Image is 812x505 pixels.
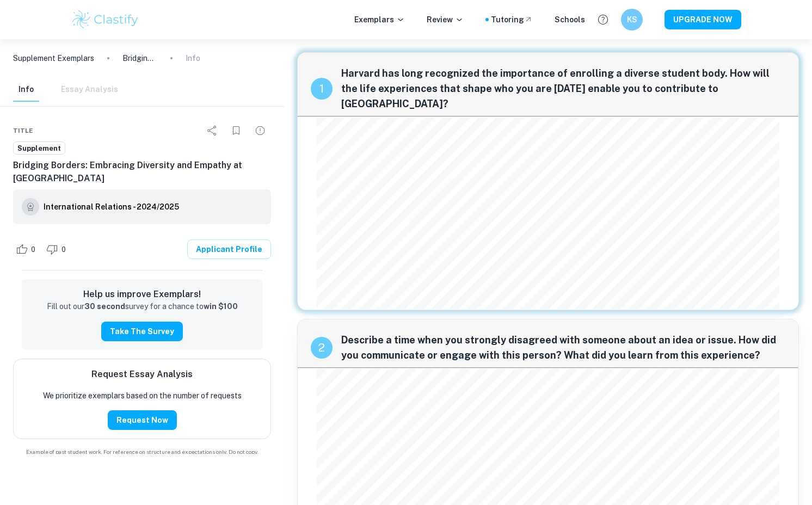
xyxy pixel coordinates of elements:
div: recipe [311,78,333,100]
p: Bridging Borders: Embracing Diversity and Empathy at [GEOGRAPHIC_DATA] [122,52,157,64]
h6: KS [626,14,638,26]
a: Tutoring [491,14,533,26]
button: KS [621,9,643,30]
p: Fill out our survey for a chance to [47,301,238,313]
button: Help and Feedback [594,10,612,29]
img: Clastify logo [71,9,140,30]
span: Title [13,126,33,136]
a: Supplement Exemplars [13,52,94,64]
h6: Help us improve Exemplars! [30,288,254,301]
a: Schools [555,14,585,26]
span: Describe a time when you strongly disagreed with someone about an idea or issue. How did you comm... [341,332,785,363]
div: Like [13,241,41,258]
button: Info [13,78,39,102]
p: Info [186,52,200,64]
span: 0 [56,244,72,255]
a: International Relations - 2024/2025 [44,198,179,215]
span: 0 [25,244,41,255]
div: recipe [311,337,333,359]
p: Review [427,14,464,26]
div: Dislike [44,241,72,258]
p: Exemplars [354,14,405,26]
a: Applicant Profile [187,239,271,259]
button: UPGRADE NOW [665,10,741,29]
strong: win $100 [204,302,238,311]
h6: International Relations - 2024/2025 [44,201,179,213]
button: Request Now [108,410,177,430]
h6: Bridging Borders: Embracing Diversity and Empathy at [GEOGRAPHIC_DATA] [13,159,271,185]
div: Report issue [249,120,271,141]
p: We prioritize exemplars based on the number of requests [43,390,242,402]
button: Take the Survey [101,322,183,341]
span: Supplement [14,143,65,154]
span: Example of past student work. For reference on structure and expectations only. Do not copy. [13,448,271,456]
div: Bookmark [225,120,247,141]
div: Share [201,120,223,141]
h6: Request Essay Analysis [91,368,193,381]
a: Supplement [13,141,65,155]
span: Harvard has long recognized the importance of enrolling a diverse student body. How will the life... [341,66,785,112]
strong: 30 second [84,302,125,311]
